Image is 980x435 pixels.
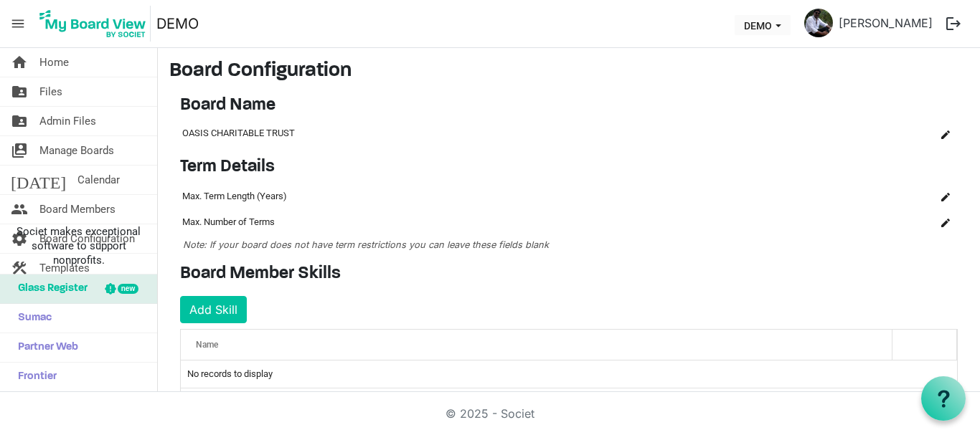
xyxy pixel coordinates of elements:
button: logout [938,9,969,39]
button: Edit [936,186,956,206]
span: [DATE] [11,166,66,194]
button: Edit [936,212,956,232]
td: column header Name [836,183,893,209]
span: Files [39,77,62,106]
h3: Board Configuration [169,59,969,84]
td: OASIS CHARITABLE TRUST column header Name [180,121,908,145]
h4: Term Details [180,157,958,178]
span: Sumac [11,304,52,333]
span: home [11,48,28,77]
h4: Board Name [180,95,958,116]
img: My Board View Logo [35,6,151,42]
span: Frontier [11,363,57,391]
td: Max. Term Length (Years) column header Name [180,183,836,209]
td: Max. Number of Terms column header Name [180,209,836,235]
span: Admin Files [39,107,96,135]
td: is Command column column header [893,183,958,209]
h4: Board Member Skills [180,264,958,285]
span: Note: If your board does not have term restrictions you can leave these fields blank [183,239,549,250]
span: Board Members [39,195,116,224]
div: new [118,284,138,294]
span: menu [4,10,32,37]
td: No records to display [181,360,957,388]
span: folder_shared [11,107,28,135]
a: My Board View Logo [35,6,156,42]
td: is Command column column header [908,121,958,145]
button: Edit [936,123,956,143]
img: hSUB5Hwbk44obJUHC4p8SpJiBkby1CPMa6WHdO4unjbwNk2QqmooFCj6Eu6u6-Q6MUaBHHRodFmU3PnQOABFnA_thumb.png [804,9,833,37]
button: Add Skill [180,296,247,323]
span: people [11,195,28,224]
span: Societ makes exceptional software to support nonprofits. [6,224,151,267]
span: Calendar [77,166,120,194]
button: DEMO dropdownbutton [735,15,791,35]
div: 0 of 0 pages (0 item) [862,388,957,419]
span: Home [39,48,69,77]
span: switch_account [11,136,28,165]
a: [PERSON_NAME] [833,9,938,37]
span: Name [196,340,218,350]
a: © 2025 - Societ [446,406,534,421]
a: DEMO [156,9,199,38]
td: column header Name [836,209,893,235]
td: is Command column column header [893,209,958,235]
span: folder_shared [11,77,28,106]
span: Glass Register [11,274,88,303]
span: Partner Web [11,333,78,362]
span: Manage Boards [39,136,114,165]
